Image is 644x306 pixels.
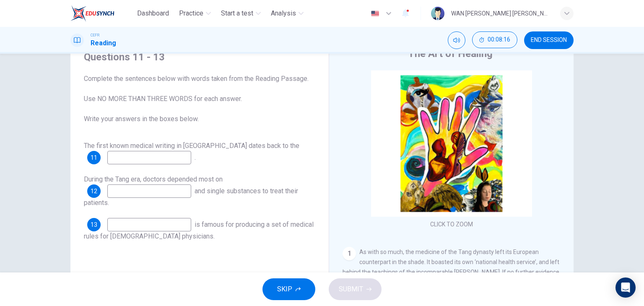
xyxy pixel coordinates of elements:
[84,142,299,150] span: The first known medical writing in [GEOGRAPHIC_DATA] dates back to the
[91,222,97,228] span: 13
[531,37,567,44] span: END SESSION
[134,6,172,21] button: Dashboard
[267,6,307,21] button: Analysis
[218,6,264,21] button: Start a test
[84,74,315,124] span: Complete the sentences below with words taken from the Reading Passage. Use NO MORE THAN THREE WO...
[70,5,114,22] img: EduSynch logo
[451,8,550,18] div: WAN [PERSON_NAME] [PERSON_NAME] [PERSON_NAME]
[137,8,169,18] span: Dashboard
[84,175,223,183] span: During the Tang era, doctors depended most on
[488,36,510,43] span: 00:08:16
[91,155,97,161] span: 11
[84,220,314,240] span: is famous for producing a set of medical rules for [DEMOGRAPHIC_DATA] physicians.
[195,153,196,161] span: .
[431,7,444,20] img: Profile picture
[408,47,493,60] h4: The Art of Healing
[179,8,203,18] span: Practice
[448,31,465,49] div: Mute
[84,50,315,64] h4: Questions 11 - 13
[91,38,116,48] h1: Reading
[343,247,356,260] div: 1
[70,5,134,22] a: EduSynch logo
[524,31,574,49] button: END SESSION
[271,8,296,18] span: Analysis
[176,6,214,21] button: Practice
[370,10,380,17] img: en
[221,8,253,18] span: Start a test
[472,31,517,49] div: Hide
[91,32,99,38] span: CEFR
[472,31,517,48] button: 00:08:16
[615,277,636,298] div: Open Intercom Messenger
[262,278,315,300] button: SKIP
[91,188,97,194] span: 12
[277,283,292,295] span: SKIP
